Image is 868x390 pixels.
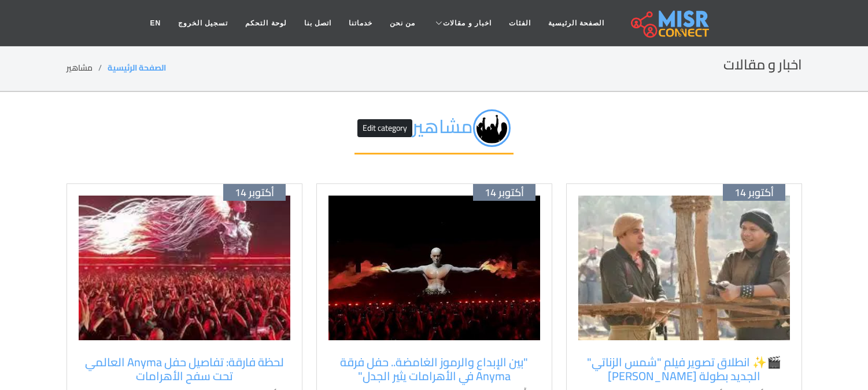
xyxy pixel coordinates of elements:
[357,119,412,137] button: Edit category
[108,60,166,75] a: الصفحة الرئيسية
[578,196,790,340] img: انطلاق تصوير فيلم "شمس الزناتي" الجديد بطولة محمد إمام
[354,109,514,154] h2: مشاهير
[443,18,492,28] span: اخبار و مقالات
[500,12,540,34] a: الفئات
[734,186,774,199] span: أكتوبر 14
[296,12,340,34] a: اتصل بنا
[79,196,290,340] img: حفل Anyma تحت سفح الأهرامات بحضور جماهيري ضخم وأضواء مبهرة
[631,9,708,38] img: main.misr_connect
[473,109,511,147] img: ed3xwPSaX5pJLGRUby2P.png
[141,12,169,34] a: EN
[328,196,540,340] img: عروض بصرية مذهلة خلال حفل Anyma العالمي أمام الأهرامات
[169,12,237,34] a: تسجيل الخروج
[67,62,108,74] li: مشاهير
[424,12,500,34] a: اخبار و مقالات
[84,355,285,383] a: لحظة فارقة: تفاصيل حفل Anyma العالمي تحت سفح الأهرامات
[340,12,381,34] a: خدماتنا
[723,57,802,73] h2: اخبار و مقالات
[235,186,274,199] span: أكتوبر 14
[485,186,524,199] span: أكتوبر 14
[381,12,424,34] a: من نحن
[540,12,613,34] a: الصفحة الرئيسية
[237,12,295,34] a: لوحة التحكم
[334,355,534,383] a: "بين الإبداع والرموز الغامضة.. حفل فرقة Anyma في الأهرامات يثير الجدل"
[584,355,784,383] a: 🎬✨ انطلاق تصوير فيلم "شمس الزناتي" الجديد بطولة [PERSON_NAME]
